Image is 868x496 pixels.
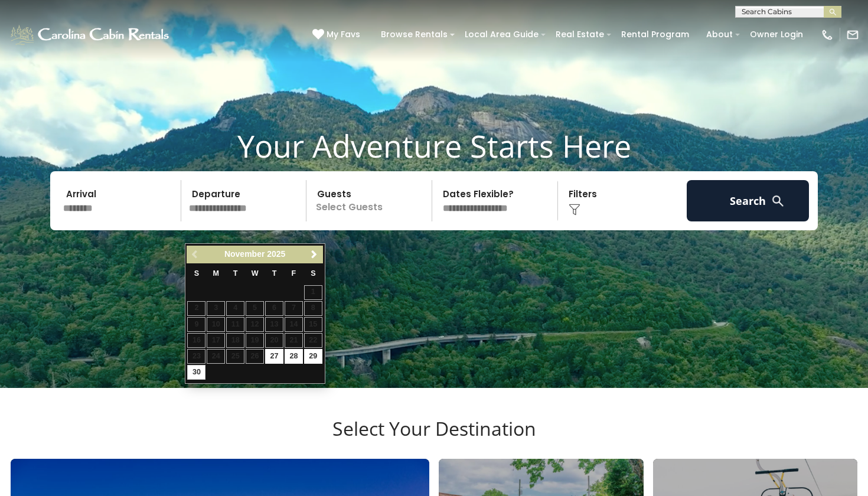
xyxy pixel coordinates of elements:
[213,269,220,278] span: Monday
[459,25,544,44] a: Local Area Guide
[9,417,859,459] h3: Select Your Destination
[687,180,809,221] button: Search
[9,128,859,164] h1: Your Adventure Starts Here
[224,249,265,259] span: November
[310,180,432,221] p: Select Guests
[265,349,283,364] a: 27
[285,349,303,364] a: 28
[327,28,360,41] span: My Favs
[252,269,259,278] span: Wednesday
[550,25,610,44] a: Real Estate
[272,269,277,278] span: Thursday
[700,25,739,44] a: About
[615,25,695,44] a: Rental Program
[744,25,809,44] a: Owner Login
[846,28,859,41] img: mail-regular-white.png
[311,269,315,278] span: Saturday
[304,349,322,364] a: 29
[187,365,205,380] a: 30
[821,28,834,41] img: phone-regular-white.png
[194,269,199,278] span: Sunday
[312,28,363,41] a: My Favs
[9,23,172,47] img: White-1-1-2.png
[375,25,453,44] a: Browse Rentals
[569,204,580,216] img: filter--v1.png
[292,269,296,278] span: Friday
[267,249,285,259] span: 2025
[771,194,785,208] img: search-regular-white.png
[307,247,322,262] a: Next
[309,250,319,259] span: Next
[233,269,238,278] span: Tuesday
